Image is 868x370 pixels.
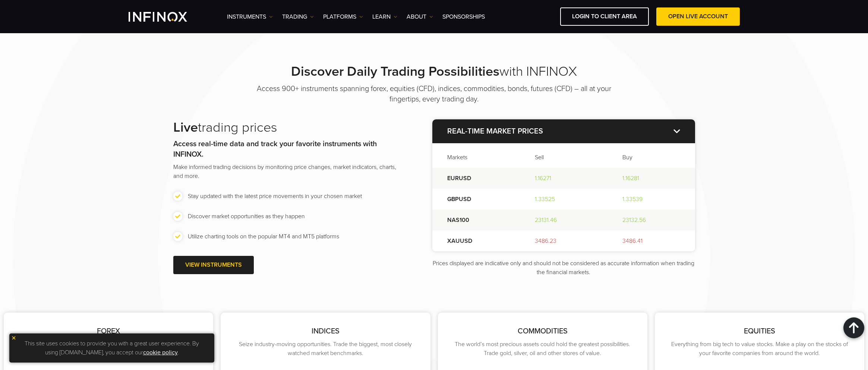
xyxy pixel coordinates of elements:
p: INDICES [236,326,415,337]
strong: Real-time market prices [447,127,543,136]
th: Sell [520,143,607,168]
td: XAUUSD [432,231,520,251]
td: NAS100 [432,210,520,231]
td: 3486.41 [607,231,695,251]
td: 1.33539 [607,189,695,210]
a: INFINOX Logo [129,12,205,22]
th: Buy [607,143,695,168]
td: 23131.46 [520,210,607,231]
p: COMMODITIES [453,326,632,337]
a: ABOUT [407,12,433,21]
strong: Discover Daily Trading Possibilities [291,63,499,79]
a: Learn [372,12,397,21]
p: The world’s most precious assets could hold the greatest possibilities. Trade gold, silver, oil a... [453,340,632,358]
p: EQUITIES [670,326,849,337]
a: LOGIN TO CLIENT AREA [560,7,649,26]
a: PLATFORMS [323,12,363,21]
a: cookie policy [143,349,178,356]
strong: Access real-time data and track your favorite instruments with INFINOX. [173,139,377,159]
a: VIEW INSTRUMENTS [173,256,254,274]
td: GBPUSD [432,189,520,210]
p: FOREX [19,326,198,337]
p: Access 900+ instruments spanning forex, equities (CFD), indices, commodities, bonds, futures (CFD... [248,84,621,104]
p: Make informed trading decisions by monitoring price changes, market indicators, charts, and more. [173,163,403,181]
img: yellow close icon [11,335,16,341]
p: This site uses cookies to provide you with a great user experience. By using [DOMAIN_NAME], you a... [13,337,211,359]
a: SPONSORSHIPS [442,12,485,21]
a: OPEN LIVE ACCOUNT [656,7,740,26]
td: 1.33525 [520,189,607,210]
a: TRADING [282,12,314,21]
p: Everything from big tech to value stocks. Make a play on the stocks of your favorite companies fr... [670,340,849,358]
td: 23132.56 [607,210,695,231]
p: Prices displayed are indicative only and should not be considered as accurate information when tr... [432,259,695,277]
strong: Live [173,119,198,135]
td: EURUSD [432,168,520,189]
td: 3486.23 [520,231,607,251]
li: Stay updated with the latest price movements in your chosen market [173,192,403,201]
td: 1.16271 [520,168,607,189]
li: Discover market opportunities as they happen [173,212,403,221]
h2: trading prices [173,119,403,136]
h2: with INFINOX [248,63,621,80]
li: Utilize charting tools on the popular MT4 and MT5 platforms [173,232,403,241]
td: 1.16281 [607,168,695,189]
p: Seize industry-moving opportunities. Trade the biggest, most closely watched market benchmarks. [236,340,415,358]
a: Instruments [227,12,273,21]
th: Markets [432,143,520,168]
